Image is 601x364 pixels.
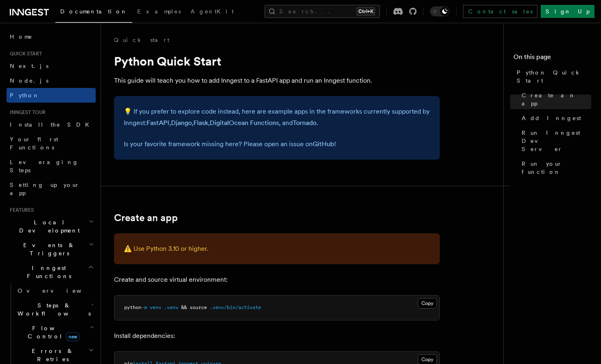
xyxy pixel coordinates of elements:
span: Install the SDK [10,121,94,128]
span: Run your function [522,160,591,176]
button: Events & Triggers [7,238,96,261]
kbd: Ctrl+K [357,7,375,15]
button: Search...Ctrl+K [265,5,380,18]
p: ⚠️ Use Python 3.10 or higher. [124,243,430,254]
a: Overview [14,283,96,298]
p: Is your favorite framework missing here? Please open an issue on ! [124,138,430,150]
span: .venv/bin/activate [210,305,261,310]
button: Inngest Functions [7,261,96,283]
a: Sign Up [541,5,594,18]
a: Your first Functions [7,132,96,155]
span: venv [150,305,161,310]
p: Install dependencies: [114,330,440,342]
p: 💡 If you prefer to explore code instead, here are example apps in the frameworks currently suppor... [124,106,430,129]
a: Setting up your app [7,178,96,200]
a: Next.js [7,59,96,73]
span: Home [10,33,33,41]
a: DigitalOcean Functions [210,119,279,127]
a: Contact sales [463,5,537,18]
a: Home [7,29,96,44]
a: AgentKit [186,2,239,22]
span: Run Inngest Dev Server [522,129,591,153]
a: Tornado [293,119,316,127]
a: Python Quick Start [513,65,591,88]
span: Your first Functions [10,136,58,151]
button: Copy [418,298,437,309]
span: .venv [164,305,178,310]
span: Errors & Retries [14,347,88,363]
span: Leveraging Steps [10,159,79,173]
a: Examples [132,2,186,22]
a: Documentation [55,2,132,23]
button: Toggle dark mode [430,7,450,16]
span: Steps & Workflows [14,301,91,318]
span: && [181,305,187,310]
span: Overview [18,287,101,294]
h1: Python Quick Start [114,54,440,68]
a: Django [171,119,192,127]
span: -m [141,305,147,310]
a: FastAPI [147,119,169,127]
span: Create an app [522,91,591,107]
a: Add Inngest [518,111,591,125]
p: Create and source virtual environment: [114,274,440,285]
a: Node.js [7,73,96,88]
a: Run your function [518,156,591,179]
a: Install the SDK [7,117,96,132]
span: Events & Triggers [7,241,89,257]
a: Quick start [114,36,169,44]
a: Python [7,88,96,103]
span: Examples [137,8,181,15]
a: Create an app [114,212,178,224]
button: Local Development [7,215,96,238]
span: Setting up your app [10,182,80,196]
a: Leveraging Steps [7,155,96,178]
p: This guide will teach you how to add Inngest to a FastAPI app and run an Inngest function. [114,75,440,86]
span: AgentKit [191,8,234,15]
h4: On this page [513,52,591,65]
a: Run Inngest Dev Server [518,125,591,156]
span: Inngest tour [7,109,46,116]
span: Quick start [7,50,42,57]
a: GitHub [313,140,334,148]
span: Features [7,207,34,213]
span: Documentation [60,8,127,15]
span: Node.js [10,77,48,84]
span: new [66,332,79,341]
span: Python Quick Start [517,68,591,85]
span: Inngest Functions [7,264,88,280]
a: Flask [193,119,208,127]
a: Create an app [518,88,591,111]
button: Flow Controlnew [14,321,96,344]
span: python [124,305,141,310]
span: Flow Control [14,324,90,340]
span: source [190,305,207,310]
span: Add Inngest [522,114,581,122]
span: Next.js [10,63,48,69]
span: Local Development [7,218,89,235]
span: Python [10,92,39,99]
button: Steps & Workflows [14,298,96,321]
